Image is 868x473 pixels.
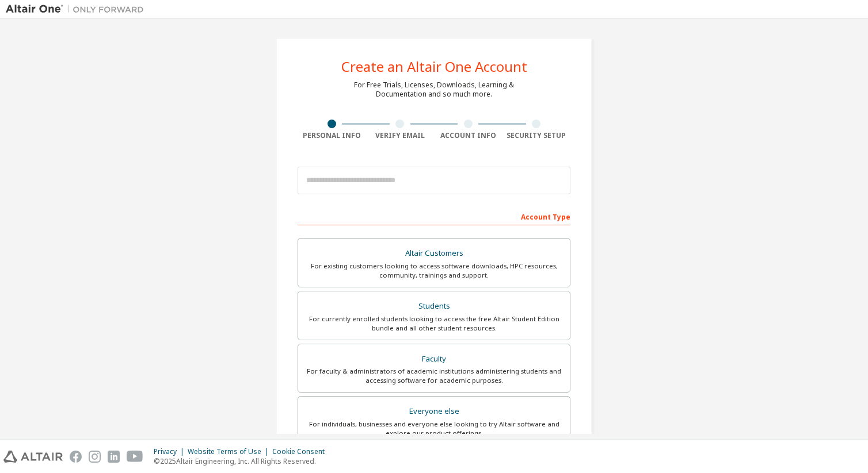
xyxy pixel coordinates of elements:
div: Verify Email [366,131,435,140]
div: Security Setup [502,131,571,140]
div: For existing customers looking to access software downloads, HPC resources, community, trainings ... [305,262,563,280]
div: Create an Altair One Account [341,60,527,74]
p: © 2025 Altair Engineering, Inc. All Rights Reserved. [154,456,332,466]
div: Everyone else [305,403,563,420]
img: linkedin.svg [108,451,120,463]
img: Altair One [6,3,150,15]
div: For individuals, businesses and everyone else looking to try Altair software and explore our prod... [305,420,563,438]
div: For faculty & administrators of academic institutions administering students and accessing softwa... [305,367,563,385]
img: facebook.svg [70,451,82,463]
div: Privacy [154,447,188,456]
div: Personal Info [298,131,366,140]
img: instagram.svg [89,451,101,463]
div: Faculty [305,351,563,367]
div: Website Terms of Use [188,447,272,456]
div: Cookie Consent [272,447,332,456]
div: Altair Customers [305,245,563,262]
img: youtube.svg [127,451,143,463]
img: altair_logo.svg [3,451,63,463]
div: Account Info [434,131,502,140]
div: Students [305,298,563,314]
div: Account Type [298,207,570,225]
div: For Free Trials, Licenses, Downloads, Learning & Documentation and so much more. [354,80,514,99]
div: For currently enrolled students looking to access the free Altair Student Edition bundle and all ... [305,314,563,333]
